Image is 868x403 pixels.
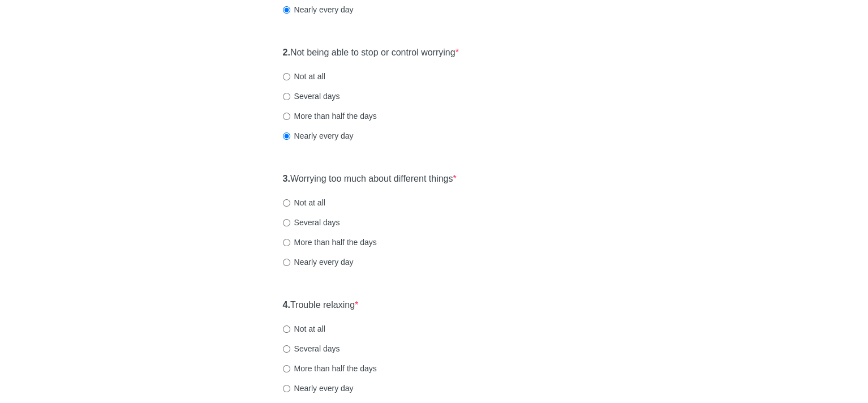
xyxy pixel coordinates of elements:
label: Nearly every day [283,256,354,268]
input: Several days [283,345,290,353]
label: Nearly every day [283,130,354,142]
strong: 4. [283,300,290,310]
label: Worrying too much about different things [283,173,457,186]
input: Nearly every day [283,259,290,266]
input: Not at all [283,325,290,333]
strong: 3. [283,174,290,183]
label: Nearly every day [283,383,354,394]
input: Several days [283,93,290,100]
label: Trouble relaxing [283,299,359,312]
input: Nearly every day [283,385,290,392]
label: More than half the days [283,363,377,374]
label: Several days [283,91,340,102]
label: Several days [283,343,340,354]
input: Not at all [283,73,290,80]
label: Not being able to stop or control worrying [283,46,459,59]
input: Not at all [283,199,290,207]
input: Nearly every day [283,132,290,140]
label: Not at all [283,71,325,82]
label: Not at all [283,197,325,208]
label: Nearly every day [283,4,354,15]
strong: 2. [283,48,290,57]
label: Not at all [283,323,325,335]
input: Several days [283,219,290,226]
label: Several days [283,217,340,228]
label: More than half the days [283,237,377,248]
input: More than half the days [283,239,290,246]
input: More than half the days [283,365,290,372]
label: More than half the days [283,110,377,122]
input: Nearly every day [283,6,290,14]
input: More than half the days [283,113,290,120]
